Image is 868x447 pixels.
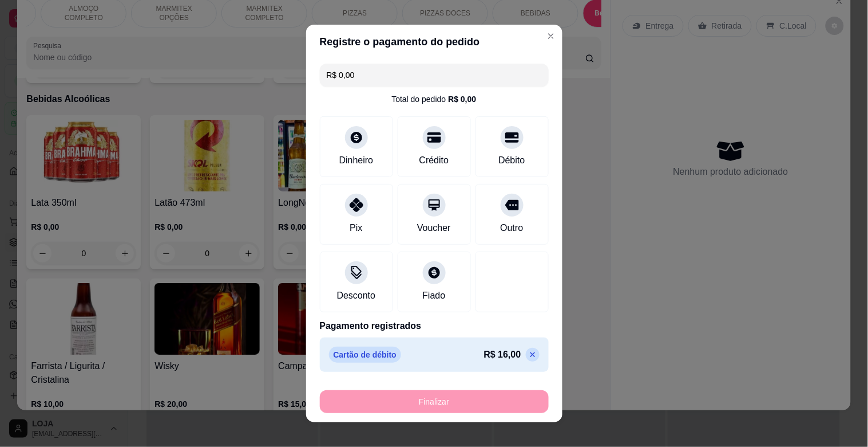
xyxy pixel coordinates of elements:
div: Débito [498,154,525,167]
div: Dinheiro [339,154,374,167]
div: Pix [350,221,362,235]
div: Outro [500,221,523,235]
header: Registre o pagamento do pedido [306,25,562,59]
div: Crédito [419,154,449,167]
div: Desconto [337,289,376,303]
div: R$ 0,00 [448,93,476,105]
p: R$ 16,00 [484,348,521,362]
p: Cartão de débito [329,347,401,363]
button: Close [542,27,560,45]
input: Ex.: hambúrguer de cordeiro [327,64,542,87]
p: Pagamento registrados [320,319,549,333]
div: Total do pedido [391,93,476,105]
div: Voucher [417,221,451,235]
div: Fiado [422,289,445,303]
